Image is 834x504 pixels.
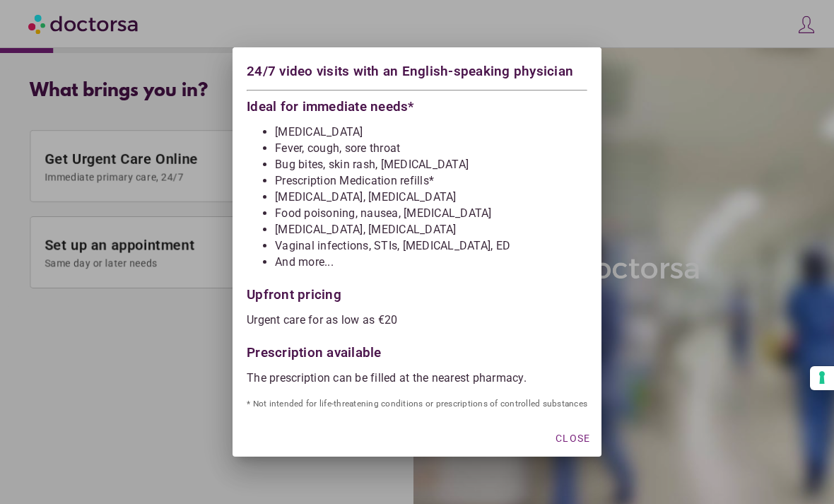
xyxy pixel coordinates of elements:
[275,223,587,237] li: [MEDICAL_DATA], [MEDICAL_DATA]
[247,61,587,85] div: 24/7 video visits with an English-speaking physician
[556,433,590,444] span: Close
[247,96,587,114] div: Ideal for immediate needs*
[275,174,587,188] li: Prescription Medication refills*
[247,313,587,327] p: Urgent care for as low as €20
[247,339,587,360] div: Prescription available
[275,125,587,139] li: [MEDICAL_DATA]
[247,281,587,302] div: Upfront pricing
[275,206,587,221] li: Food poisoning, nausea, [MEDICAL_DATA]
[275,190,587,204] li: [MEDICAL_DATA], [MEDICAL_DATA]
[550,426,596,451] button: Close
[810,366,834,390] button: Your consent preferences for tracking technologies
[275,158,587,172] li: Bug bites, skin rash, [MEDICAL_DATA]
[275,141,587,156] li: Fever, cough, sore throat
[275,255,587,269] li: And more...
[247,397,587,411] p: * Not intended for life-threatening conditions or prescriptions of controlled substances
[247,371,587,385] p: The prescription can be filled at the nearest pharmacy.
[275,239,587,253] li: Vaginal infections, STIs, [MEDICAL_DATA], ED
